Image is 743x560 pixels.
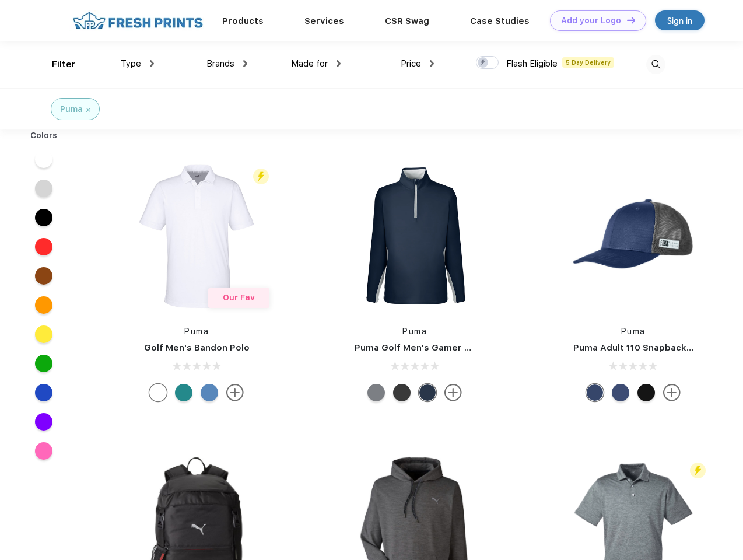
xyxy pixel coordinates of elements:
[175,384,192,401] div: Green Lagoon
[222,16,264,26] a: Products
[226,384,244,401] img: more.svg
[667,14,692,27] div: Sign in
[149,384,167,401] div: Bright White
[206,58,234,69] span: Brands
[385,16,429,26] a: CSR Swag
[184,327,209,336] a: Puma
[52,58,76,71] div: Filter
[223,293,255,302] span: Our Fav
[612,384,629,401] div: Peacoat Qut Shd
[304,16,344,26] a: Services
[506,58,558,69] span: Flash Eligible
[367,384,385,401] div: Quiet Shade
[444,384,462,401] img: more.svg
[119,159,274,314] img: func=resize&h=266
[60,103,83,116] div: Puma
[430,60,434,67] img: dropdown.png
[86,108,90,112] img: filter_cancel.svg
[144,342,250,353] a: Golf Men's Bandon Polo
[663,384,681,401] img: more.svg
[402,327,427,336] a: Puma
[69,10,206,31] img: fo%20logo%202.webp
[337,159,492,314] img: func=resize&h=266
[121,58,141,69] span: Type
[355,342,539,353] a: Puma Golf Men's Gamer Golf Quarter-Zip
[556,159,711,314] img: func=resize&h=266
[690,463,706,478] img: flash_active_toggle.svg
[627,17,635,23] img: DT
[22,129,66,142] div: Colors
[637,384,655,401] div: Pma Blk with Pma Blk
[291,58,328,69] span: Made for
[419,384,436,401] div: Navy Blazer
[655,10,705,30] a: Sign in
[562,57,614,68] span: 5 Day Delivery
[393,384,411,401] div: Puma Black
[150,60,154,67] img: dropdown.png
[646,55,665,74] img: desktop_search.svg
[401,58,421,69] span: Price
[201,384,218,401] div: Lake Blue
[621,327,646,336] a: Puma
[561,16,621,26] div: Add your Logo
[586,384,604,401] div: Peacoat with Qut Shd
[337,60,341,67] img: dropdown.png
[253,169,269,184] img: flash_active_toggle.svg
[243,60,247,67] img: dropdown.png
